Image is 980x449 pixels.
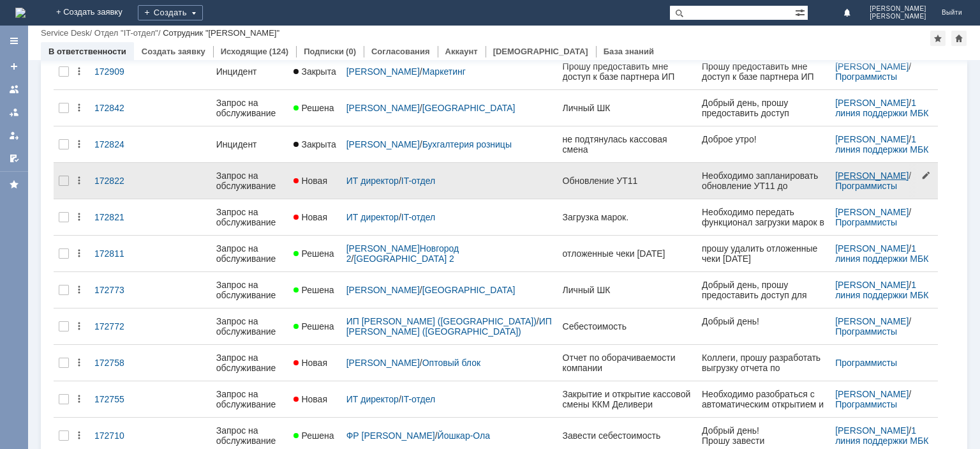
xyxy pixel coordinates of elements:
div: Действия [74,358,84,368]
a: Завести себестоимость [558,423,697,448]
a: Прошу предоставить мне доступ к базе партнера ИП Фарафонтов [558,54,697,89]
a: Отдел "IT-отдел" [94,28,158,38]
div: Действия [74,212,84,222]
a: Новая [288,168,341,194]
div: / [346,103,553,113]
div: / [835,134,933,155]
div: Запрос на обслуживание [216,353,284,373]
a: Согласования [371,47,430,56]
a: [PERSON_NAME] [835,316,909,326]
a: Инцидент [211,59,289,84]
span: Решена [293,321,334,331]
a: Закрыта [288,132,341,157]
span: Расширенный поиск [795,6,808,18]
a: Бухгалтерия розницы [422,139,512,149]
div: Создать [138,5,203,20]
span: Новая [293,212,327,222]
span: Решена [293,103,334,113]
span: [PERSON_NAME] [870,13,926,20]
a: Запрос на обслуживание [211,163,289,199]
div: 172909 [94,66,138,77]
span: Закрыта [293,66,336,77]
a: Запрос на обслуживание [211,308,289,344]
a: ИТ директор [346,394,399,404]
a: 172821 [89,204,143,230]
a: Йошкар-Ола [438,430,490,441]
div: Запрос на обслуживание [216,280,284,300]
div: Личный ШК [563,285,692,295]
a: [GEOGRAPHIC_DATA] 2 [353,254,454,264]
a: ИТ директор [346,212,399,222]
a: Программисты [835,217,897,227]
a: [PERSON_NAME] [835,389,909,399]
a: [PERSON_NAME] [835,61,909,72]
span: Редактировать [917,164,938,197]
a: [PERSON_NAME]Новгород 2 [346,243,461,264]
div: / [835,207,933,227]
a: Обновление УТ11 [558,168,697,194]
a: 172773 [89,277,143,303]
div: Запрос на обслуживание [216,425,284,446]
a: Отчет по оборачиваемости компании [558,345,697,381]
div: / [346,316,553,337]
div: Действия [74,285,84,295]
a: Закрыта [288,59,341,84]
span: Решена [293,285,334,295]
a: [DEMOGRAPHIC_DATA] [493,47,588,56]
a: [PERSON_NAME] [346,66,420,77]
a: Программисты [835,181,897,191]
div: / [835,280,933,300]
a: Решена [288,241,341,266]
div: Действия [74,321,84,331]
a: [PERSON_NAME] [835,243,909,254]
div: 172773 [94,285,138,295]
div: / [346,243,553,264]
a: Перейти на домашнюю страницу [15,8,26,18]
div: отложенные чеки [DATE] [563,248,692,259]
div: / [835,171,933,191]
div: Запрос на обслуживание [216,171,284,191]
a: Создать заявку [4,56,24,77]
a: 1 линия поддержки МБК [835,98,928,118]
span: от 01. [56,20,82,31]
div: Действия [74,394,84,404]
div: (0) [346,47,356,56]
a: Инцидент [211,132,289,157]
a: отложенные чеки [DATE] [558,241,697,266]
a: Исходящие [221,47,267,56]
div: / [346,430,553,441]
div: / [346,139,553,149]
a: Мои согласования [4,148,24,169]
a: Себестоимость [558,314,697,339]
a: 172772 [89,314,143,339]
div: / [835,243,933,264]
a: Мои заявки [4,125,24,146]
span: [PERSON_NAME] [870,5,926,13]
div: Отчет по оборачиваемости компании [563,353,692,373]
a: 172811 [89,241,143,266]
a: Программисты [835,72,897,82]
a: Аккаунт [445,47,478,56]
span: Решена [293,430,334,441]
span: Решена [293,248,334,259]
a: Service Desk [41,28,90,38]
a: 172758 [89,350,143,376]
a: 172822 [89,168,143,194]
a: 1 линия поддержки МБК [835,134,928,155]
img: logo [15,8,26,18]
a: В ответственности [48,47,126,56]
a: Запрос на обслуживание [211,381,289,417]
a: 1 линия поддержки МБК [835,243,928,264]
div: / [346,212,553,222]
div: (124) [269,47,288,56]
div: / [835,425,933,446]
a: 172755 [89,386,143,412]
a: Новая [288,350,341,376]
a: Личный ШК [558,277,697,303]
div: Инцидент [216,66,284,77]
div: Запрос на обслуживание [216,316,284,337]
a: Решена [288,277,341,303]
a: ИП [PERSON_NAME] ([GEOGRAPHIC_DATA]) [346,316,554,337]
span: Новая [293,358,327,368]
div: Запрос на обслуживание [216,243,284,264]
